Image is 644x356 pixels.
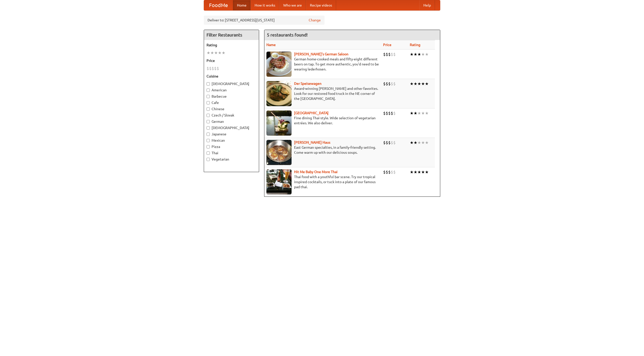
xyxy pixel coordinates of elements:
li: ★ [421,140,425,145]
li: $ [383,110,386,116]
li: $ [388,140,391,145]
li: $ [391,110,393,116]
ng-pluralize: 5 restaurants found! [267,32,308,37]
input: [DEMOGRAPHIC_DATA] [207,82,210,86]
li: ★ [414,169,417,175]
li: ★ [421,169,425,175]
label: American [207,88,256,93]
li: ★ [414,81,417,87]
label: Czech / Slovak [207,113,256,118]
a: [PERSON_NAME] Haus [294,140,330,144]
li: ★ [425,110,429,116]
input: Pizza [207,145,210,148]
a: Rating [410,43,420,47]
li: ★ [410,81,414,87]
input: [DEMOGRAPHIC_DATA] [207,126,210,130]
li: ★ [425,52,429,57]
input: Japanese [207,133,210,136]
a: Price [383,43,391,47]
a: [PERSON_NAME]'s German Saloon [294,52,348,56]
li: $ [391,140,393,145]
li: ★ [410,140,414,145]
li: $ [393,169,396,175]
label: German [207,119,256,124]
label: Pizza [207,144,256,149]
p: Fine dining Thai-style. Wide selection of vegetarian entrées. We also deliver. [266,115,379,126]
input: Thai [207,151,210,155]
li: $ [383,81,386,87]
input: Mexican [207,139,210,142]
a: [GEOGRAPHIC_DATA] [294,111,329,115]
li: ★ [410,110,414,116]
b: Der Speisewagen [294,82,321,86]
li: ★ [214,50,218,56]
input: Czech / Slovak [207,114,210,117]
li: $ [386,169,388,175]
li: $ [212,66,214,71]
label: Barbecue [207,94,256,99]
div: Deliver to: [STREET_ADDRESS][US_STATE] [204,16,325,25]
input: German [207,120,210,123]
li: ★ [410,52,414,57]
img: satay.jpg [266,110,292,136]
li: $ [393,140,396,145]
a: Hit Me Baby One More Thai [294,170,338,174]
label: Vegetarian [207,157,256,162]
li: $ [207,66,209,71]
li: ★ [425,140,429,145]
li: $ [386,81,388,87]
li: ★ [421,81,425,87]
li: ★ [210,50,214,56]
a: FoodMe [204,0,233,10]
img: esthers.jpg [266,52,292,77]
li: $ [393,110,396,116]
li: ★ [410,169,414,175]
li: $ [393,81,396,87]
a: Home [233,0,251,10]
label: [DEMOGRAPHIC_DATA] [207,81,256,86]
input: Chinese [207,107,210,111]
li: ★ [417,110,421,116]
li: $ [383,169,386,175]
li: ★ [222,50,225,56]
li: ★ [425,169,429,175]
li: $ [388,81,391,87]
a: How it works [251,0,279,10]
li: $ [388,52,391,57]
li: ★ [218,50,222,56]
label: Cafe [207,100,256,105]
label: Mexican [207,138,256,143]
label: Thai [207,150,256,155]
a: Help [419,0,435,10]
li: ★ [414,52,417,57]
img: kohlhaus.jpg [266,140,292,165]
a: Recipe videos [306,0,336,10]
h4: Filter Restaurants [204,30,259,40]
li: $ [391,169,393,175]
li: $ [386,140,388,145]
h5: Price [207,58,256,63]
li: $ [217,66,219,71]
a: Who we are [279,0,306,10]
li: ★ [421,110,425,116]
a: Name [266,43,276,47]
p: East German specialties, in a family-friendly setting. Come warm up with our delicious soups. [266,145,379,155]
li: $ [388,169,391,175]
p: Award-winning [PERSON_NAME] and other favorites. Look for our restored food truck in the NE corne... [266,86,379,101]
label: Japanese [207,132,256,137]
li: $ [386,52,388,57]
img: babythai.jpg [266,169,292,194]
li: ★ [414,140,417,145]
label: [DEMOGRAPHIC_DATA] [207,125,256,130]
li: ★ [417,52,421,57]
li: $ [383,140,386,145]
input: American [207,89,210,92]
h5: Rating [207,43,256,48]
li: ★ [417,169,421,175]
li: $ [386,110,388,116]
p: Thai food with a youthful bar scene. Try our tropical inspired cocktails, or tuck into a plate of... [266,174,379,189]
